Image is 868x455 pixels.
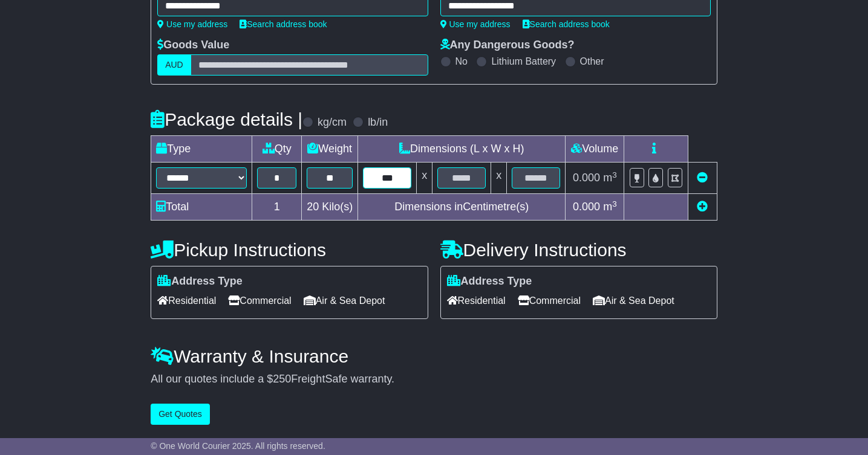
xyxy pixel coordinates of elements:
span: m [603,172,617,184]
span: 250 [273,373,291,385]
label: Address Type [447,275,532,288]
div: All our quotes include a $ FreightSafe warranty. [151,373,717,386]
h4: Warranty & Insurance [151,346,717,366]
sup: 3 [612,199,617,208]
label: Other [580,56,604,67]
a: Search address book [240,19,327,29]
td: Qty [252,136,302,163]
td: x [491,163,507,194]
label: Lithium Battery [491,56,556,67]
span: Air & Sea Depot [304,291,385,310]
span: Residential [157,291,216,310]
h4: Delivery Instructions [440,240,717,260]
h4: Package details | [151,109,302,129]
span: Commercial [228,291,291,310]
a: Add new item [697,201,708,213]
td: Dimensions in Centimetre(s) [358,194,566,221]
h4: Pickup Instructions [151,240,428,260]
label: kg/cm [318,116,347,129]
span: Air & Sea Depot [593,291,674,310]
label: Address Type [157,275,243,288]
span: 0.000 [573,201,600,213]
sup: 3 [612,170,617,179]
a: Use my address [157,19,227,29]
span: m [603,201,617,213]
span: 20 [307,201,319,213]
span: Residential [447,291,506,310]
label: No [455,56,468,67]
td: Kilo(s) [302,194,358,221]
button: Get Quotes [151,404,210,425]
td: x [417,163,432,194]
label: lb/in [368,116,388,129]
td: Total [151,194,252,221]
label: Any Dangerous Goods? [440,39,575,52]
span: 0.000 [573,172,600,184]
td: Type [151,136,252,163]
td: Dimensions (L x W x H) [358,136,566,163]
td: Volume [566,136,624,163]
span: © One World Courier 2025. All rights reserved. [151,441,325,451]
td: Weight [302,136,358,163]
label: AUD [157,54,191,76]
span: Commercial [518,291,581,310]
label: Goods Value [157,39,229,52]
a: Remove this item [697,172,708,184]
td: 1 [252,194,302,221]
a: Use my address [440,19,511,29]
a: Search address book [523,19,610,29]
